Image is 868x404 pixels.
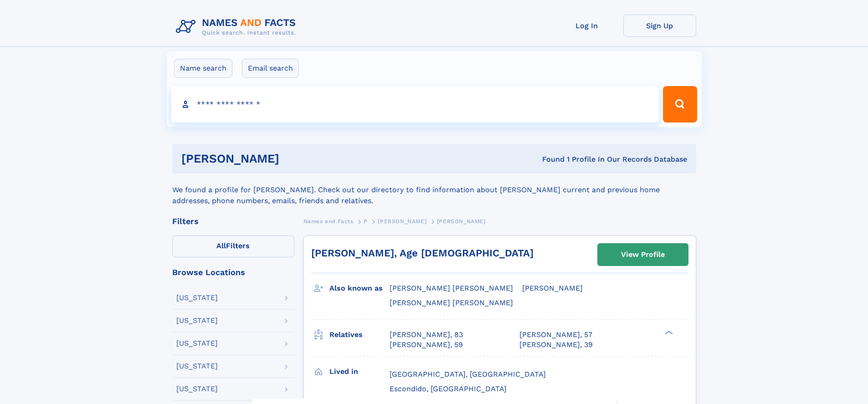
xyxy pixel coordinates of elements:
[181,153,411,164] h1: [PERSON_NAME]
[172,15,303,39] img: Logo Names and Facts
[663,329,673,335] div: ❯
[242,59,299,78] label: Email search
[176,363,218,370] div: [US_STATE]
[364,215,368,227] a: P
[329,364,390,379] h3: Lived in
[623,15,696,37] a: Sign Up
[550,15,623,37] a: Log In
[390,298,513,307] span: [PERSON_NAME] [PERSON_NAME]
[378,215,426,227] a: [PERSON_NAME]
[176,385,218,393] div: [US_STATE]
[390,384,507,393] span: Escondido, [GEOGRAPHIC_DATA]
[621,244,665,265] div: View Profile
[519,340,593,350] a: [PERSON_NAME], 39
[174,59,232,78] label: Name search
[390,340,463,350] a: [PERSON_NAME], 59
[411,154,687,164] div: Found 1 Profile In Our Records Database
[311,247,534,259] a: [PERSON_NAME], Age [DEMOGRAPHIC_DATA]
[172,268,294,276] div: Browse Locations
[663,86,697,123] button: Search Button
[329,327,390,343] h3: Relatives
[598,244,688,266] a: View Profile
[364,218,368,225] span: P
[172,235,294,257] label: Filters
[176,340,218,347] div: [US_STATE]
[390,370,546,378] span: [GEOGRAPHIC_DATA], [GEOGRAPHIC_DATA]
[303,215,354,227] a: Names and Facts
[171,86,659,123] input: search input
[390,330,463,340] a: [PERSON_NAME], 83
[172,174,696,206] div: We found a profile for [PERSON_NAME]. Check out our directory to find information about [PERSON_N...
[519,330,592,340] a: [PERSON_NAME], 57
[522,284,583,292] span: [PERSON_NAME]
[216,241,226,250] span: All
[390,284,513,292] span: [PERSON_NAME] [PERSON_NAME]
[378,218,426,225] span: [PERSON_NAME]
[172,217,294,225] div: Filters
[437,218,486,225] span: [PERSON_NAME]
[176,294,218,302] div: [US_STATE]
[329,281,390,296] h3: Also known as
[176,317,218,324] div: [US_STATE]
